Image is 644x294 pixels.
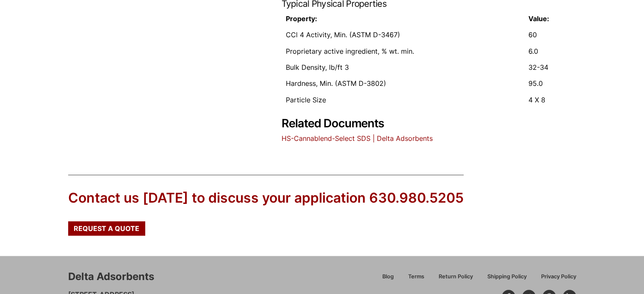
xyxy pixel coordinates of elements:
[524,11,576,27] th: Value:
[487,274,527,280] span: Shipping Policy
[431,272,480,287] a: Return Policy
[282,75,524,91] td: Hardness, Min. (ASTM D-3802)
[524,92,576,108] td: 4 X 8
[282,43,524,59] td: Proprietary active ingredient, % wt. min.
[282,11,524,27] th: Property:
[282,27,524,43] td: CCl 4 Activity, Min. (ASTM D-3467)
[74,225,139,232] span: Request a Quote
[401,272,431,287] a: Terms
[68,221,145,236] a: Request a Quote
[480,272,534,287] a: Shipping Policy
[439,274,473,280] span: Return Policy
[408,274,424,280] span: Terms
[524,59,576,75] td: 32-34
[282,134,433,143] a: HS-Cannablend-Select SDS | Delta Adsorbents
[68,189,464,208] div: Contact us [DATE] to discuss your application 630.980.5205
[282,59,524,75] td: Bulk Density, lb/ft 3
[534,272,576,287] a: Privacy Policy
[524,27,576,43] td: 60
[375,272,401,287] a: Blog
[282,92,524,108] td: Particle Size
[68,269,154,284] div: Delta Adsorbents
[524,43,576,59] td: 6.0
[541,274,576,280] span: Privacy Policy
[382,274,394,280] span: Blog
[524,75,576,91] td: 95.0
